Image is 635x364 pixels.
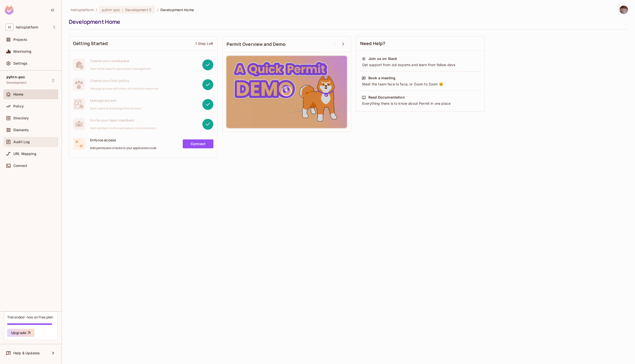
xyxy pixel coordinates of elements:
span: Permit Overview and Demo [227,41,286,47]
span: pyhrn-poc [102,7,120,12]
span: Help & Updates [13,351,40,355]
span: Audit Log [13,140,30,144]
span: Add permission checks to your application code [90,146,156,150]
div: Meet the team face to face, or Zoom to Zoom 😉 [362,82,479,87]
span: Getting Started [73,40,108,47]
span: Development [6,81,26,85]
span: Manage access [90,98,141,103]
span: pyhrn-poc [6,75,25,79]
span: Home [13,92,24,96]
span: Create your first policy [90,78,158,83]
span: Sync users and manage their access [90,106,141,110]
span: Workspace: helixplatform [16,25,38,29]
span: Settings [13,61,27,65]
div: 1 Step Left [195,41,213,46]
span: Development Home [160,7,194,12]
div: Everything there is to know about Permit in one place [362,101,479,106]
div: Trial ended- now on Free plan [7,315,53,319]
span: URL Mapping [13,152,36,156]
li: / [96,7,97,12]
span: Monitoring [13,50,32,53]
span: Your home base for permission management [90,67,151,71]
span: H [5,24,13,31]
div: Join us on Slack [368,56,397,61]
span: Enforce access [90,138,156,142]
div: Book a meeting [368,76,395,80]
button: Upgrade [7,329,34,337]
img: David Earl [620,6,628,14]
div: Get support from out experts and learn from fellow devs [362,62,479,67]
img: SReyMgAAAABJRU5ErkJggg== [5,5,14,15]
a: Connect [183,139,213,148]
span: Directory [13,116,29,120]
div: Development Home [69,18,626,26]
span: Policy [13,104,24,108]
span: Add members to this workspace or environment [90,126,156,130]
span: : [122,8,124,12]
span: Development [125,7,148,12]
span: Elements [13,128,29,132]
div: Read Documentation [368,95,405,100]
li: / [157,7,158,12]
span: Create your workspace [90,58,151,63]
span: the active workspace [71,7,94,12]
span: Projects [13,38,27,42]
span: Invite your team members [90,118,156,123]
span: Manage access with roles, actions and resources [90,87,158,91]
span: Connect [13,164,27,168]
span: Need Help? [360,40,385,47]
